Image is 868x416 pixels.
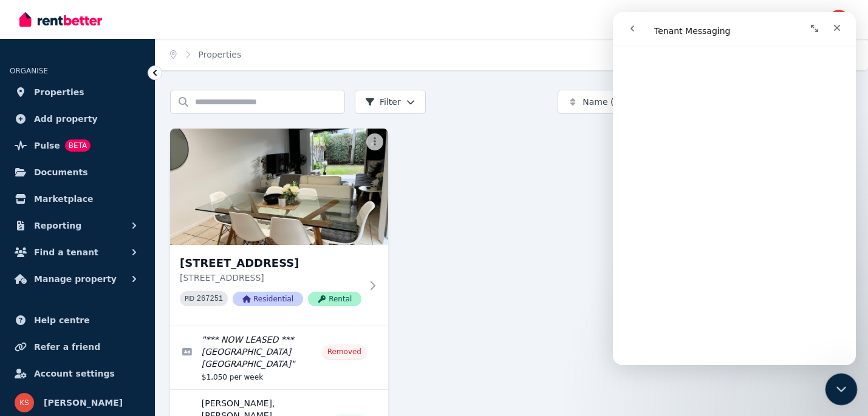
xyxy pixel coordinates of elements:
[10,187,145,211] a: Marketplace
[10,160,145,184] a: Documents
[34,340,100,354] span: Refer a friend
[19,19,29,29] img: logo_orange.svg
[10,240,145,264] button: Find a tenant
[34,218,81,233] span: Reporting
[613,12,856,365] iframe: Intercom live chat
[19,10,102,29] img: RentBetter
[583,96,632,108] span: Name (A-Z)
[199,50,242,59] a: Properties
[10,133,145,158] a: PulseBETA
[46,72,109,79] div: Domain Overview
[10,80,145,104] a: Properties
[34,313,90,327] span: Help centre
[34,19,60,29] div: v 4.0.25
[10,335,145,359] a: Refer a friend
[365,96,401,108] span: Filter
[134,72,205,79] div: Keywords by Traffic
[34,245,98,260] span: Find a tenant
[65,139,91,152] span: BETA
[15,393,34,412] img: kim Skilton
[44,395,123,410] span: [PERSON_NAME]
[825,374,858,406] iframe: Intercom live chat
[34,85,84,99] span: Properties
[34,112,98,126] span: Add property
[10,308,145,332] a: Help centre
[308,292,361,306] span: Rental
[10,361,145,386] a: Account settings
[170,326,388,389] a: Edit listing: *** NOW LEASED *** Beachside Townhouse Miami
[366,133,383,150] button: More options
[32,32,134,41] div: Domain: [DOMAIN_NAME]
[558,90,674,114] button: Name (A-Z)
[33,70,43,80] img: tab_domain_overview_orange.svg
[34,272,117,286] span: Manage property
[180,272,361,284] p: [STREET_ADDRESS]
[34,366,115,381] span: Account settings
[829,10,849,29] img: kim Skilton
[180,255,361,272] h3: [STREET_ADDRESS]
[170,129,388,326] a: 141A Sunshine Parade, Miami[STREET_ADDRESS][STREET_ADDRESS]PID 267251ResidentialRental
[10,213,145,238] button: Reporting
[170,129,388,245] img: 141A Sunshine Parade, Miami
[10,67,48,75] span: ORGANISE
[197,295,223,303] code: 267251
[355,90,426,114] button: Filter
[10,267,145,291] button: Manage property
[155,39,256,70] nav: Breadcrumb
[121,70,131,80] img: tab_keywords_by_traffic_grey.svg
[34,192,93,206] span: Marketplace
[185,295,194,302] small: PID
[34,138,60,153] span: Pulse
[34,165,88,179] span: Documents
[10,107,145,131] a: Add property
[19,32,29,41] img: website_grey.svg
[233,292,303,306] span: Residential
